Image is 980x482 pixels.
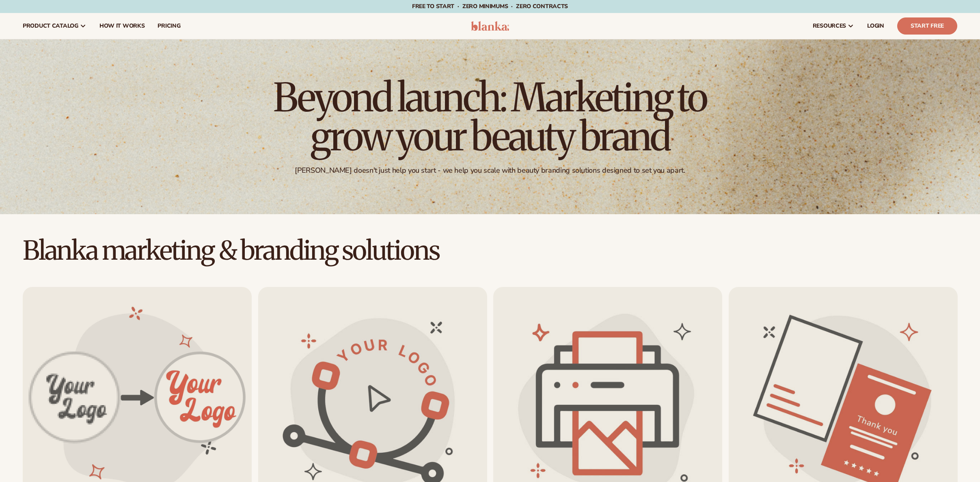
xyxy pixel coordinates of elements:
span: resources [813,23,846,29]
a: product catalog [16,13,93,39]
a: LOGIN [861,13,891,39]
span: pricing [158,23,180,29]
a: Start Free [897,17,957,35]
span: How It Works [99,23,145,29]
span: product catalog [23,23,78,29]
a: resources [806,13,861,39]
span: LOGIN [867,23,884,29]
a: How It Works [93,13,151,39]
h1: Beyond launch: Marketing to grow your beauty brand [267,78,713,156]
span: Free to start · ZERO minimums · ZERO contracts [412,2,568,10]
div: [PERSON_NAME] doesn't just help you start - we help you scale with beauty branding solutions desi... [295,166,685,175]
img: logo [471,21,509,31]
a: pricing [151,13,187,39]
